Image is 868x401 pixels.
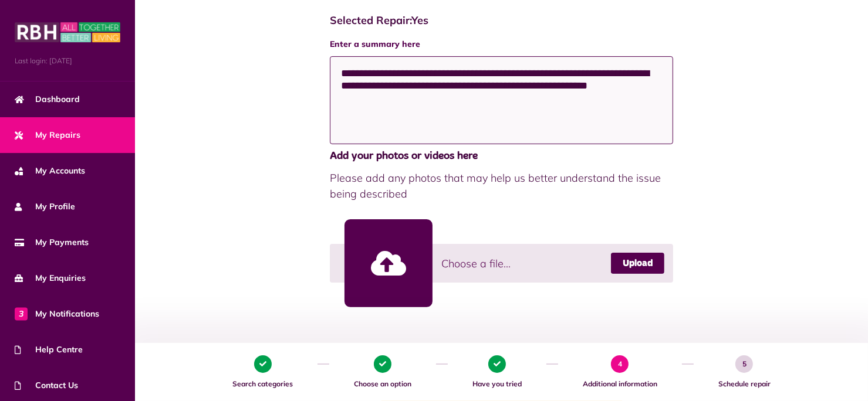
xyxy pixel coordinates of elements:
[15,308,99,320] span: My Notifications
[735,355,753,373] span: 5
[330,14,673,27] h4: Selected Repair: Yes
[15,165,85,177] span: My Accounts
[15,129,80,141] span: My Repairs
[335,379,430,389] span: Choose an option
[454,379,541,389] span: Have you tried
[330,170,673,202] span: Please add any photos that may help us better understand the issue being described
[15,272,86,284] span: My Enquiries
[15,93,80,106] span: Dashboard
[441,256,511,271] span: Choose a file...
[611,253,664,274] a: Upload
[374,355,391,373] span: 2
[15,200,75,213] span: My Profile
[330,148,673,164] span: Add your photos or videos here
[15,21,120,44] img: MyRBH
[15,307,28,320] span: 3
[330,38,673,50] label: Enter a summary here
[15,56,120,66] span: Last login: [DATE]
[15,236,89,249] span: My Payments
[254,355,272,373] span: 1
[15,379,78,392] span: Contact Us
[611,355,629,373] span: 4
[15,344,83,356] span: Help Centre
[488,355,506,373] span: 3
[214,379,312,389] span: Search categories
[564,379,676,389] span: Additional information
[700,379,789,389] span: Schedule repair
